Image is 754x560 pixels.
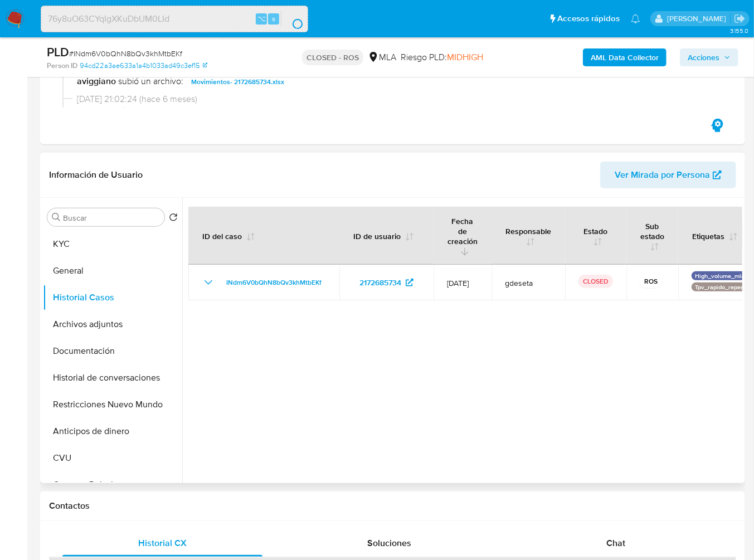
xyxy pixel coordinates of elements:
[591,48,659,66] b: AML Data Collector
[52,213,61,222] button: Buscar
[43,471,182,498] button: Cruces y Relaciones
[63,213,160,223] input: Buscar
[47,43,69,61] b: PLD
[583,48,667,66] button: AML Data Collector
[302,50,363,65] p: CLOSED - ROS
[688,48,719,66] span: Acciones
[615,162,710,188] span: Ver Mirada por Persona
[272,13,275,24] span: s
[49,500,736,512] h1: Contactos
[734,13,746,25] a: Salir
[447,51,483,64] span: MIDHIGH
[43,391,182,418] button: Restricciones Nuevo Mundo
[191,75,284,89] span: Movimientos- 2172685734.xlsx
[606,537,625,549] span: Chat
[401,51,483,64] span: Riesgo PLD:
[730,26,748,35] span: 3.155.0
[600,162,736,188] button: Ver Mirada por Persona
[118,75,183,89] span: subió un archivo:
[43,284,182,311] button: Historial Casos
[69,48,182,59] span: # INdm6V0bQhN8bQv3khMtbEKf
[257,13,266,24] span: ⌥
[186,75,290,89] button: Movimientos- 2172685734.xlsx
[43,311,182,338] button: Archivos adjuntos
[77,93,718,105] span: [DATE] 21:02:24 (hace 6 meses)
[138,537,187,549] span: Historial CX
[680,48,738,66] button: Acciones
[159,104,274,117] b: OPEN_EXPIRED_RESPONSE
[43,364,182,391] button: Historial de conversaciones
[41,12,308,26] input: Buscar usuario o caso...
[281,11,304,27] button: search-icon
[47,61,77,71] b: Person ID
[631,14,640,23] a: Notificaciones
[43,445,182,471] button: CVU
[77,105,718,117] span: El caso pasó a estado por
[49,169,143,181] h1: Información de Usuario
[169,213,178,225] button: Volver al orden por defecto
[667,13,730,24] p: jessica.fukman@mercadolibre.com
[77,75,116,89] b: aviggiano
[367,537,411,549] span: Soluciones
[368,51,396,64] div: MLA
[80,61,207,71] a: 94cd22a3ae633a1a4b1033ad49c3ef15
[557,13,620,25] span: Accesos rápidos
[43,231,182,257] button: KYC
[43,338,182,364] button: Documentación
[43,257,182,284] button: General
[289,104,323,117] b: fraudmp
[43,418,182,445] button: Anticipos de dinero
